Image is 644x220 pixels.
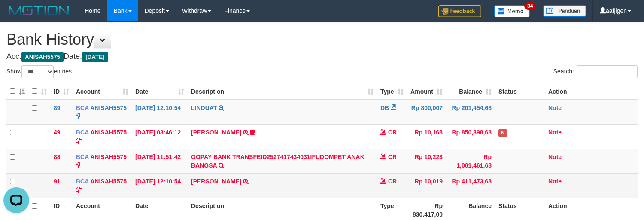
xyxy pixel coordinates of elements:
select: Showentries [21,65,54,78]
a: ANISAH5575 [90,104,127,111]
span: BCA [76,129,89,136]
h4: Acc: Date: [6,52,638,61]
td: Rp 1,001,461,68 [446,149,495,173]
a: [PERSON_NAME] [191,129,241,136]
a: Note [548,178,562,185]
span: BCA [76,153,89,160]
td: Rp 800,007 [407,100,446,125]
th: Account: activate to sort column ascending [73,83,132,100]
h1: Bank History [6,31,638,48]
td: Rp 411,473,68 [446,173,495,198]
a: Copy ANISAH5575 to clipboard [76,186,82,193]
td: Rp 850,398,68 [446,124,495,149]
span: CR [388,129,397,136]
span: 34 [524,2,536,10]
th: : activate to sort column descending [6,83,28,100]
span: 91 [54,178,61,185]
span: BCA [76,104,89,111]
span: DB [380,104,389,111]
img: panduan.png [543,5,586,17]
th: Action [545,83,638,100]
td: Rp 10,223 [407,149,446,173]
th: : activate to sort column ascending [28,83,50,100]
img: MOTION_logo.png [6,4,72,17]
th: Type: activate to sort column ascending [377,83,407,100]
label: Show entries [6,65,72,78]
span: 88 [54,153,61,160]
span: CR [388,153,397,160]
span: ANISAH5575 [21,52,64,62]
img: Button%20Memo.svg [494,5,530,17]
th: Date: activate to sort column ascending [132,83,188,100]
td: Rp 10,168 [407,124,446,149]
th: Amount: activate to sort column ascending [407,83,446,100]
label: Search: [553,65,638,78]
span: Has Note [498,129,507,137]
a: Copy ANISAH5575 to clipboard [76,137,82,144]
span: BCA [76,178,89,185]
th: ID: activate to sort column ascending [50,83,73,100]
th: Status [495,83,545,100]
a: ANISAH5575 [90,178,127,185]
td: Rp 10,019 [407,173,446,198]
button: Open LiveChat chat widget [3,3,29,29]
a: Note [548,129,562,136]
img: Feedback.jpg [438,5,481,17]
a: [PERSON_NAME] [191,178,241,185]
a: ANISAH5575 [90,129,127,136]
span: 89 [54,104,61,111]
a: ANISAH5575 [90,153,127,160]
td: [DATE] 03:46:12 [132,124,188,149]
a: GOPAY BANK TRANSFEID2527417434031IFUDOMPET ANAK BANGSA [191,153,365,169]
a: Note [548,104,562,111]
input: Search: [577,65,638,78]
span: [DATE] [82,52,108,62]
td: Rp 201,454,68 [446,100,495,125]
a: Copy ANISAH5575 to clipboard [76,162,82,169]
a: Copy ANISAH5575 to clipboard [76,113,82,120]
span: 49 [54,129,61,136]
th: Description: activate to sort column ascending [188,83,377,100]
a: Note [548,153,562,160]
th: Balance: activate to sort column ascending [446,83,495,100]
a: LINDUAT [191,104,217,111]
td: [DATE] 12:10:54 [132,100,188,125]
td: [DATE] 11:51:42 [132,149,188,173]
td: [DATE] 12:10:54 [132,173,188,198]
span: CR [388,178,397,185]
